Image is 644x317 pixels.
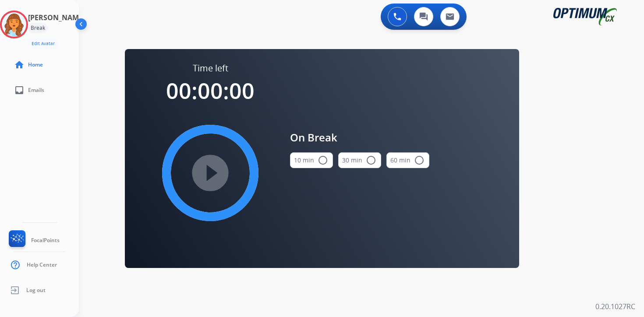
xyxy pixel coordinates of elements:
[318,155,328,166] mat-icon: radio_button_unchecked
[193,62,228,74] span: Time left
[2,12,26,37] img: avatar
[26,287,46,294] span: Log out
[7,230,60,250] a: FocalPoints
[338,152,381,168] button: 30 min
[27,261,57,268] span: Help Center
[166,76,255,106] span: 00:00:00
[595,301,635,312] p: 0.20.1027RC
[28,12,85,23] h3: [PERSON_NAME]
[28,61,43,68] span: Home
[414,155,425,166] mat-icon: radio_button_unchecked
[290,130,429,145] span: On Break
[386,152,429,168] button: 60 min
[28,23,48,33] div: Break
[28,87,44,94] span: Emails
[31,237,60,244] span: FocalPoints
[28,39,58,49] button: Edit Avatar
[290,152,333,168] button: 10 min
[14,60,25,70] mat-icon: home
[366,155,376,166] mat-icon: radio_button_unchecked
[14,85,25,95] mat-icon: inbox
